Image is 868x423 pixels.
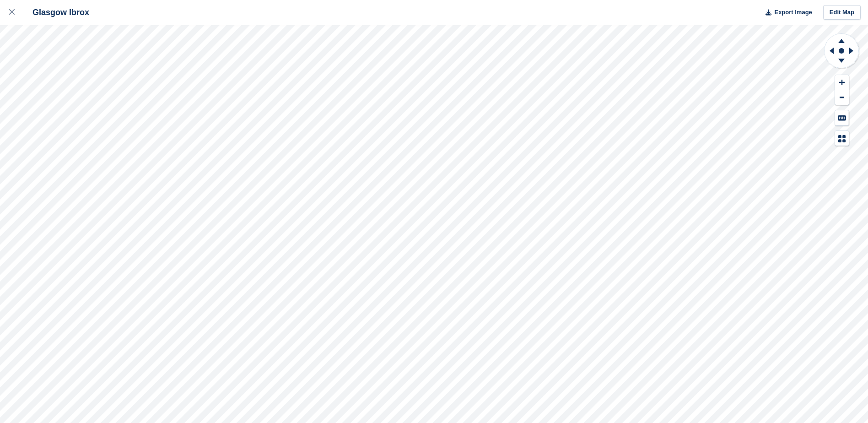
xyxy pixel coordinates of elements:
[835,110,849,125] button: Keyboard Shortcuts
[760,5,812,20] button: Export Image
[24,7,89,18] div: Glasgow Ibrox
[835,75,849,90] button: Zoom In
[835,131,849,146] button: Map Legend
[835,90,849,105] button: Zoom Out
[774,8,812,17] span: Export Image
[823,5,861,20] a: Edit Map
